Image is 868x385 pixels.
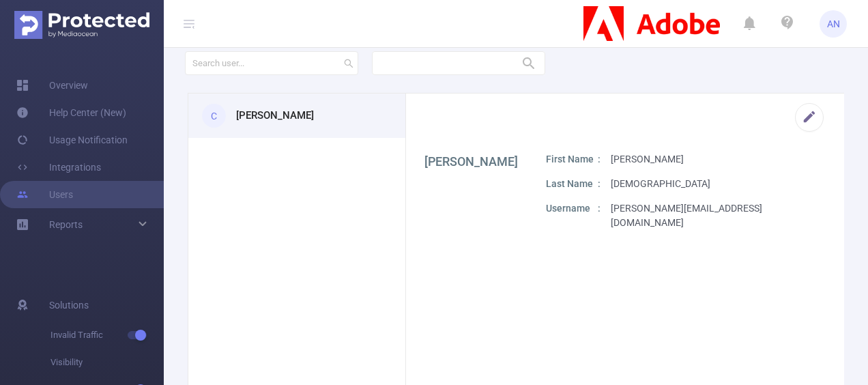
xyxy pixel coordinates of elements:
a: Reports [49,211,83,238]
p: [PERSON_NAME] [611,152,684,167]
span: C [211,102,217,130]
h3: [PERSON_NAME] [236,108,314,124]
span: AN [827,10,840,38]
h1: [PERSON_NAME] [424,152,518,171]
a: Users [16,181,73,208]
a: Overview [16,72,88,99]
a: Help Center (New) [16,99,126,126]
span: Visibility [50,349,164,376]
p: Username [546,201,601,216]
span: Invalid Traffic [50,322,164,349]
p: [DEMOGRAPHIC_DATA] [611,177,710,191]
i: icon: search [344,59,353,68]
p: First Name [546,152,601,167]
img: Protected Media [14,11,149,39]
span: Solutions [49,291,89,319]
a: Usage Notification [16,126,128,154]
a: Integrations [16,154,101,181]
p: Last Name [546,177,601,191]
input: Search user... [185,51,358,75]
p: [PERSON_NAME][EMAIL_ADDRESS][DOMAIN_NAME] [611,201,820,230]
span: Reports [49,219,83,230]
